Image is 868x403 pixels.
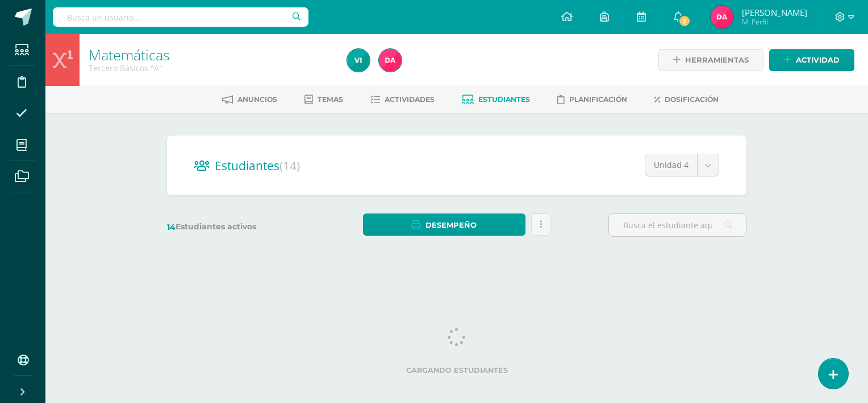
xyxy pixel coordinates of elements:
span: Desempeño [425,215,477,236]
img: 0d1c13a784e50cea1b92786e6af8f399.png [379,49,402,72]
img: c0ce1b3350cacf3227db14f927d4c0cc.png [347,49,370,72]
a: Matemáticas [89,45,170,64]
span: Herramientas [685,50,749,71]
span: 2 [678,15,691,27]
span: Actividades [385,95,435,104]
a: Planificación [557,91,627,109]
input: Busca el estudiante aquí... [609,214,746,236]
a: Unidad 4 [645,154,719,176]
span: Estudiantes [478,95,530,104]
span: Temas [318,95,343,104]
a: Anuncios [222,91,277,109]
a: Actividades [370,91,435,109]
label: Cargando estudiantes [172,366,742,375]
img: 0d1c13a784e50cea1b92786e6af8f399.png [711,6,733,28]
span: Actividad [796,50,840,71]
a: Temas [304,91,343,109]
span: (14) [279,158,300,174]
input: Busca un usuario... [53,7,308,27]
span: Unidad 4 [654,154,688,176]
a: Herramientas [658,49,763,71]
span: [PERSON_NAME] [742,7,807,18]
div: Tercero Básicos 'A' [89,63,333,73]
a: Desempeño [363,213,525,236]
a: Estudiantes [462,91,530,109]
label: Estudiantes activos [167,221,305,232]
span: Dosificación [665,95,719,104]
span: Mi Perfil [742,17,807,27]
span: Anuncios [237,95,277,104]
span: 14 [167,222,176,232]
a: Actividad [769,49,854,71]
span: Planificación [569,95,627,104]
span: Estudiantes [215,158,300,174]
h1: Matemáticas [89,47,333,63]
a: Dosificación [654,91,719,109]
